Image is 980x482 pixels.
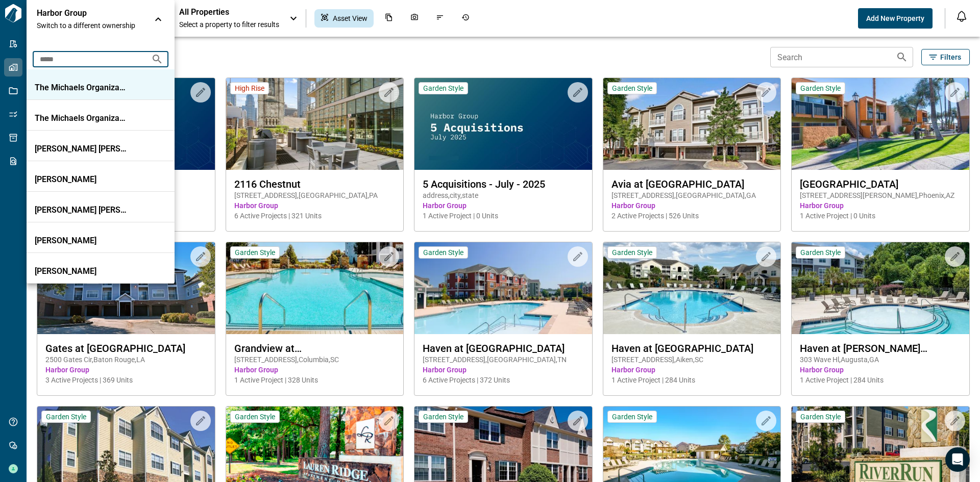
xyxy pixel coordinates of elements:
[37,20,144,31] span: Switch to a different ownership
[35,144,127,154] p: [PERSON_NAME] [PERSON_NAME] II LLC
[35,236,127,246] p: [PERSON_NAME]
[35,266,127,276] p: [PERSON_NAME]
[945,447,970,472] div: Open Intercom Messenger
[35,113,127,123] p: The Michaels Organization - Military
[147,49,167,69] button: Search organizations
[35,174,127,185] p: [PERSON_NAME]
[37,8,129,18] p: Harbor Group
[35,205,127,215] p: [PERSON_NAME] [PERSON_NAME]
[35,83,127,93] p: The Michaels Organization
